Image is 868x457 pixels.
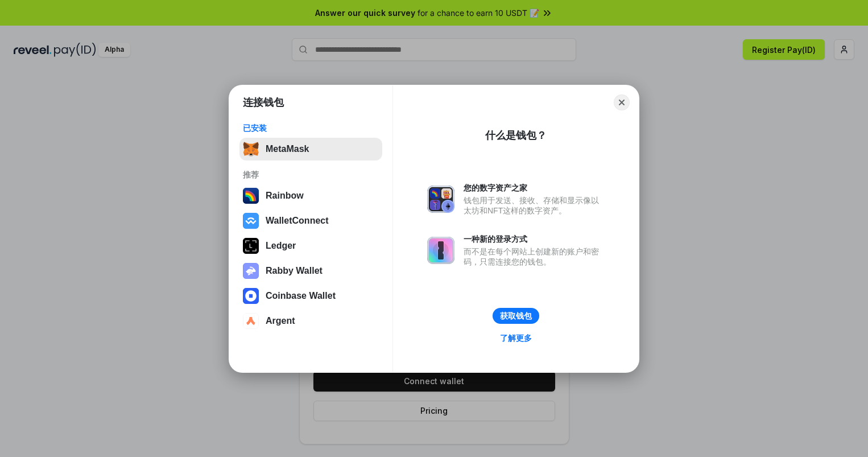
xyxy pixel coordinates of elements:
div: 推荐 [243,170,379,180]
button: WalletConnect [239,209,382,232]
div: Ledger [266,241,296,251]
img: svg+xml,%3Csvg%20xmlns%3D%22http%3A%2F%2Fwww.w3.org%2F2000%2Fsvg%22%20width%3D%2228%22%20height%3... [243,238,259,254]
div: 您的数字资产之家 [464,183,605,193]
button: Rabby Wallet [239,260,382,282]
div: 钱包用于发送、接收、存储和显示像以太坊和NFT这样的数字资产。 [464,195,605,216]
img: svg+xml,%3Csvg%20xmlns%3D%22http%3A%2F%2Fwww.w3.org%2F2000%2Fsvg%22%20fill%3D%22none%22%20viewBox... [243,263,259,279]
img: svg+xml,%3Csvg%20width%3D%2228%22%20height%3D%2228%22%20viewBox%3D%220%200%2028%2028%22%20fill%3D... [243,313,259,329]
button: 获取钱包 [493,308,539,324]
div: MetaMask [266,144,309,154]
a: 了解更多 [493,331,539,345]
img: svg+xml,%3Csvg%20width%3D%22120%22%20height%3D%22120%22%20viewBox%3D%220%200%20120%20120%22%20fil... [243,188,259,204]
div: 而不是在每个网站上创建新的账户和密码，只需连接您的钱包。 [464,246,605,267]
button: Ledger [239,234,382,257]
div: 获取钱包 [500,311,532,321]
div: 了解更多 [500,333,532,343]
div: Coinbase Wallet [266,291,336,301]
div: Rainbow [266,191,304,201]
button: Argent [239,310,382,332]
div: Argent [266,316,295,326]
div: Rabby Wallet [266,266,323,276]
button: MetaMask [239,138,382,160]
div: WalletConnect [266,216,329,226]
h1: 连接钱包 [243,96,284,109]
img: svg+xml,%3Csvg%20xmlns%3D%22http%3A%2F%2Fwww.w3.org%2F2000%2Fsvg%22%20fill%3D%22none%22%20viewBox... [427,186,454,213]
img: svg+xml,%3Csvg%20width%3D%2228%22%20height%3D%2228%22%20viewBox%3D%220%200%2028%2028%22%20fill%3D... [243,213,259,229]
img: svg+xml,%3Csvg%20fill%3D%22none%22%20height%3D%2233%22%20viewBox%3D%220%200%2035%2033%22%20width%... [243,141,259,157]
button: Rainbow [239,184,382,207]
img: svg+xml,%3Csvg%20width%3D%2228%22%20height%3D%2228%22%20viewBox%3D%220%200%2028%2028%22%20fill%3D... [243,288,259,304]
div: 一种新的登录方式 [464,234,605,244]
button: Close [614,94,630,110]
img: svg+xml,%3Csvg%20xmlns%3D%22http%3A%2F%2Fwww.w3.org%2F2000%2Fsvg%22%20fill%3D%22none%22%20viewBox... [427,237,454,264]
button: Coinbase Wallet [239,285,382,307]
div: 什么是钱包？ [485,129,547,142]
div: 已安装 [243,123,379,133]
